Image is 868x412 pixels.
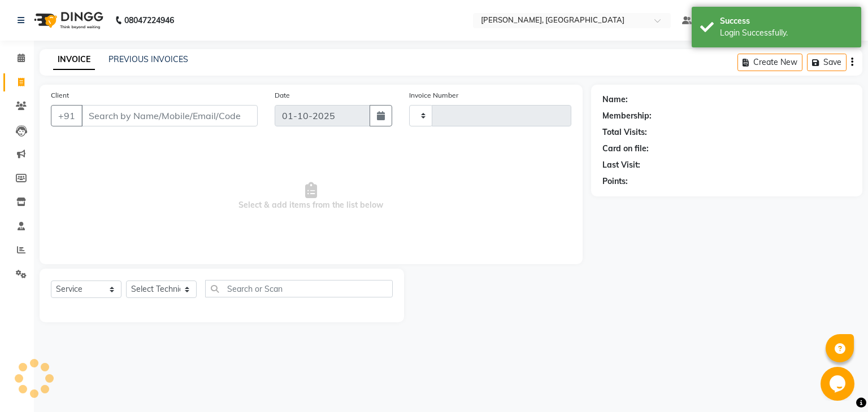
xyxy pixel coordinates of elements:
[51,90,69,100] label: Client
[602,176,628,187] div: Points:
[124,5,174,36] b: 08047224946
[602,143,649,155] div: Card on file:
[53,50,95,70] a: INVOICE
[275,90,290,100] label: Date
[108,54,188,64] a: PREVIOUS INVOICES
[409,90,458,100] label: Invoice Number
[205,280,393,297] input: Search or Scan
[81,105,258,126] input: Search by Name/Mobile/Email/Code
[602,159,640,171] div: Last Visit:
[51,140,571,253] span: Select & add items from the list below
[602,110,652,122] div: Membership:
[602,94,628,106] div: Name:
[602,126,647,138] div: Total Visits:
[720,27,853,39] div: Login Successfully.
[51,105,83,126] button: +91
[737,54,802,71] button: Create New
[807,54,847,71] button: Save
[720,15,853,27] div: Success
[821,367,857,401] iframe: chat widget
[29,5,106,36] img: logo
